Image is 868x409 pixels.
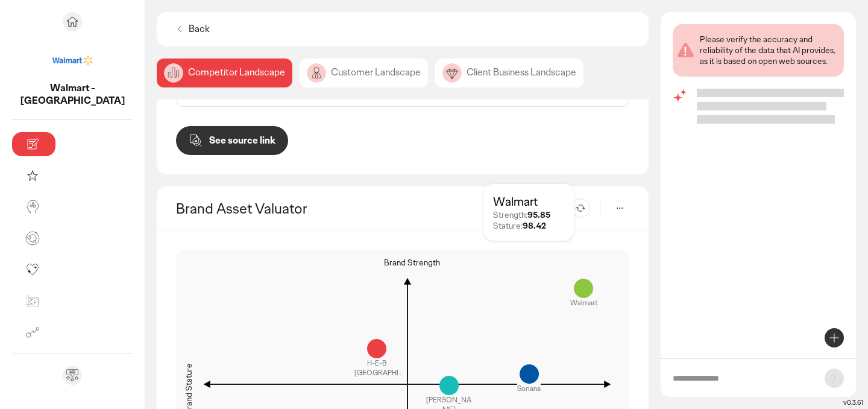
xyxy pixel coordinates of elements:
span: Stature: [493,220,523,231]
span: 98.42 [523,220,546,231]
div: Walmart [493,194,564,209]
p: Walmart - Mexico [12,82,133,107]
button: See source link [176,126,288,155]
div: Please verify the accuracy and reliability of the data that AI provides, as it is based on open w... [700,34,839,67]
div: Customer Landscape [300,59,428,87]
div: Competitor Landscape [157,59,292,87]
p: See source link [209,136,275,145]
img: image [442,63,462,83]
span: 95.85 [527,209,550,220]
img: project avatar [51,39,94,82]
img: image [307,63,326,83]
div: Brand Strength [384,257,440,268]
button: Refresh [571,198,590,218]
div: Send feedback [63,366,82,385]
span: Strength: [493,209,527,220]
h2: Brand Asset Valuator [176,199,307,218]
div: Client Business Landscape [435,59,583,87]
img: image [164,63,183,83]
p: Back [189,23,210,36]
